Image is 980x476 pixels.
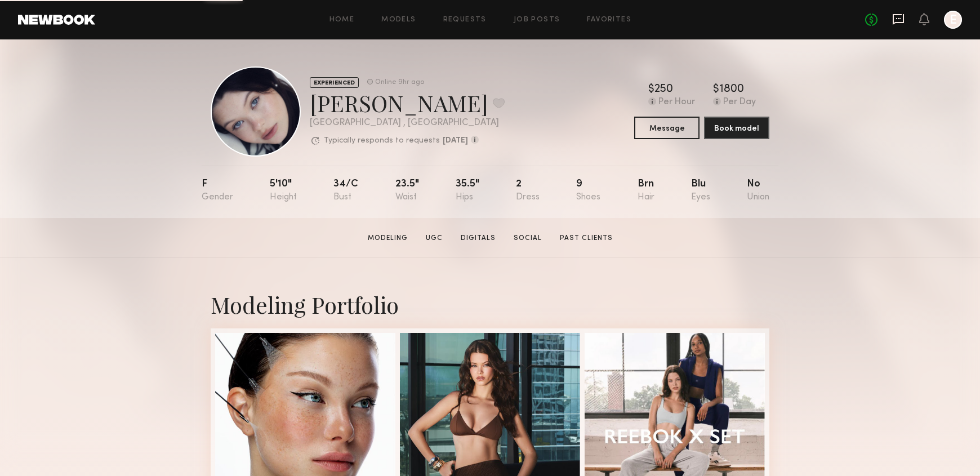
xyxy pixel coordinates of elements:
[443,137,468,145] b: [DATE]
[704,117,769,139] button: Book model
[324,137,440,145] p: Typically responds to requests
[395,179,419,202] div: 23.5"
[211,290,769,319] div: Modeling Portfolio
[456,233,500,243] a: Digitals
[576,179,600,202] div: 9
[654,84,673,95] div: 250
[381,16,416,24] a: Models
[713,84,719,95] div: $
[634,117,700,139] button: Message
[555,233,617,243] a: Past Clients
[443,16,487,24] a: Requests
[658,97,695,108] div: Per Hour
[944,11,962,29] a: E
[310,118,505,128] div: [GEOGRAPHIC_DATA] , [GEOGRAPHIC_DATA]
[516,179,540,202] div: 2
[270,179,297,202] div: 5'10"
[456,179,479,202] div: 35.5"
[747,179,769,202] div: No
[310,88,505,118] div: [PERSON_NAME]
[329,16,355,24] a: Home
[587,16,631,24] a: Favorites
[719,84,744,95] div: 1800
[375,79,424,86] div: Online 9hr ago
[202,179,233,202] div: F
[509,233,546,243] a: Social
[648,84,654,95] div: $
[421,233,447,243] a: UGC
[514,16,560,24] a: Job Posts
[723,97,756,108] div: Per Day
[333,179,358,202] div: 34/c
[638,179,654,202] div: Brn
[691,179,710,202] div: Blu
[310,77,359,88] div: EXPERIENCED
[363,233,412,243] a: Modeling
